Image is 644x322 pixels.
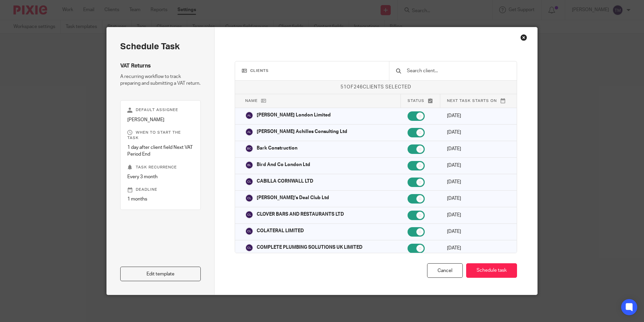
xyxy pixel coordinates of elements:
[242,68,383,74] h3: Clients
[245,144,253,153] img: svg%3E
[427,263,463,278] div: Cancel
[447,179,507,185] p: [DATE]
[447,195,507,202] p: [DATE]
[257,211,344,218] p: CLOVER BARS AND RESTAURANTS LTD
[127,130,194,141] p: When to start the task
[447,228,507,235] p: [DATE]
[127,173,194,180] p: Every 3 month
[257,194,329,201] p: [PERSON_NAME]'s Deal Club Ltd
[120,73,201,87] p: A recurring workflow to track preparing and submitting a VAT return.
[447,145,507,152] p: [DATE]
[341,85,347,89] span: 51
[245,178,253,186] img: svg%3E
[520,34,527,41] div: Close this dialog window
[257,112,331,118] p: [PERSON_NAME] London Limited
[127,107,194,113] p: Default assignee
[447,212,507,218] p: [DATE]
[245,227,253,235] img: svg%3E
[447,245,507,251] p: [DATE]
[127,144,194,158] p: 1 day after client field Next VAT Period End
[120,62,201,70] h4: VAT Returns
[406,67,510,75] input: Search client...
[245,194,253,202] img: svg%3E
[447,129,507,136] p: [DATE]
[257,145,297,152] p: Bark Construction
[127,116,194,123] p: [PERSON_NAME]
[257,178,313,185] p: CABILLA CORNWALL LTD
[245,244,253,252] img: svg%3E
[127,187,194,192] p: Deadline
[257,244,362,251] p: COMPLETE PLUMBING SOLUTIONS UK LIMITED
[245,111,253,119] img: svg%3E
[127,196,194,203] p: 1 months
[447,162,507,169] p: [DATE]
[354,85,363,89] span: 246
[235,84,517,90] p: of clients selected
[120,267,201,281] a: Edit template
[466,263,517,278] button: Schedule task
[447,112,507,119] p: [DATE]
[408,98,433,104] p: Status
[447,98,507,104] p: Next task starts on
[245,211,253,219] img: svg%3E
[257,227,304,234] p: COLATERAL LIMITED
[257,128,347,135] p: [PERSON_NAME] Achilles Consulting Ltd
[127,165,194,170] p: Task recurrence
[245,98,394,104] p: Name
[245,128,253,136] img: svg%3E
[257,161,310,168] p: Bird And Co London Ltd
[120,41,201,52] h2: Schedule task
[245,161,253,169] img: svg%3E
